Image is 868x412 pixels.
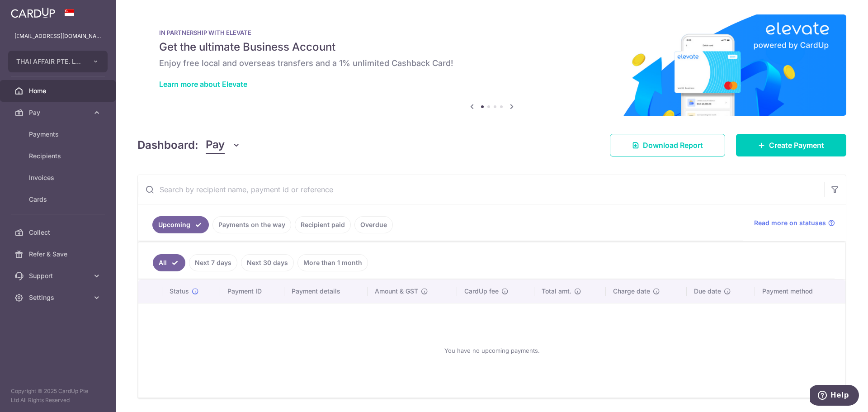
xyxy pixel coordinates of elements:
[29,130,89,139] span: Payments
[241,254,294,271] a: Next 30 days
[810,385,859,407] iframe: Opens a widget where you can find more information
[159,40,825,54] h5: Get the ultimate Business Account
[610,134,725,156] a: Download Report
[29,152,89,161] span: Recipients
[11,7,55,18] img: CardUp
[29,271,89,280] span: Support
[220,279,284,303] th: Payment ID
[354,216,393,233] a: Overdue
[137,14,846,116] img: Renovation banner
[29,86,89,95] span: Home
[189,254,237,271] a: Next 7 days
[295,216,351,233] a: Recipient paid
[464,287,499,296] span: CardUp fee
[138,175,824,204] input: Search by recipient name, payment id or reference
[769,140,824,151] span: Create Payment
[16,57,83,66] span: THAI AFFAIR PTE. LTD.
[14,32,101,41] p: [EMAIL_ADDRESS][DOMAIN_NAME]
[206,137,225,154] span: Pay
[755,279,845,303] th: Payment method
[613,287,650,296] span: Charge date
[754,218,826,227] span: Read more on statuses
[149,311,835,390] div: You have no upcoming payments.
[29,108,89,117] span: Pay
[29,250,89,259] span: Refer & Save
[736,134,846,156] a: Create Payment
[153,254,185,271] a: All
[159,29,825,36] p: IN PARTNERSHIP WITH ELEVATE
[159,58,825,69] h6: Enjoy free local and overseas transfers and a 1% unlimited Cashback Card!
[297,254,368,271] a: More than 1 month
[694,287,721,296] span: Due date
[8,51,108,72] button: THAI AFFAIR PTE. LTD.
[170,287,189,296] span: Status
[375,287,418,296] span: Amount & GST
[29,195,89,204] span: Cards
[29,228,89,237] span: Collect
[643,140,703,151] span: Download Report
[159,80,247,89] a: Learn more about Elevate
[212,216,291,233] a: Payments on the way
[152,216,209,233] a: Upcoming
[284,279,368,303] th: Payment details
[542,287,571,296] span: Total amt.
[137,137,198,153] h4: Dashboard:
[29,173,89,182] span: Invoices
[206,137,241,154] button: Pay
[29,293,89,302] span: Settings
[754,218,835,227] a: Read more on statuses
